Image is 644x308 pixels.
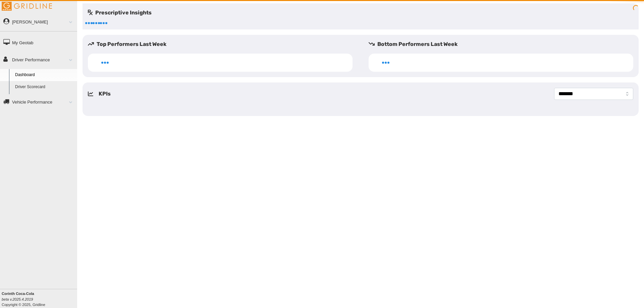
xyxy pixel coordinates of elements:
[369,40,639,48] h5: Bottom Performers Last Week
[99,90,111,98] h5: KPIs
[2,297,33,301] i: beta v.2025.4.2019
[88,9,152,17] h5: Prescriptive Insights
[88,40,358,48] h5: Top Performers Last Week
[2,292,34,296] b: Corinth Coca-Cola
[12,81,77,93] a: Driver Scorecard
[2,291,77,307] div: Copyright © 2025, Gridline
[12,69,77,81] a: Dashboard
[12,93,77,105] a: Idle Cost
[2,2,52,11] img: Gridline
